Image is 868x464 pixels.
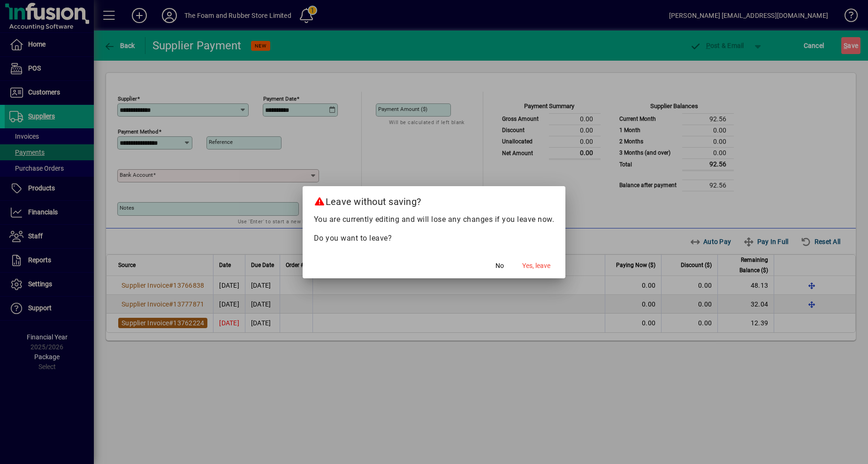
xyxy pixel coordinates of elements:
[522,261,550,271] span: Yes, leave
[314,214,555,225] p: You are currently editing and will lose any changes if you leave now.
[495,261,504,271] span: No
[314,233,555,244] p: Do you want to leave?
[518,258,554,275] button: Yes, leave
[485,258,515,275] button: No
[303,186,566,213] h2: Leave without saving?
